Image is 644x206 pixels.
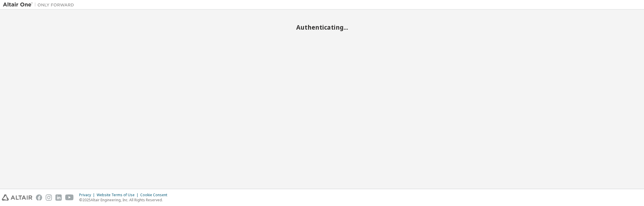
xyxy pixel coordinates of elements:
[55,194,62,201] img: linkedin.svg
[65,194,74,201] img: youtube.svg
[2,194,32,201] img: altair_logo.svg
[3,23,641,31] h2: Authenticating...
[79,193,97,197] div: Privacy
[36,194,42,201] img: facebook.svg
[140,193,171,197] div: Cookie Consent
[46,194,52,201] img: instagram.svg
[97,193,140,197] div: Website Terms of Use
[79,197,171,202] p: © 2025 Altair Engineering, Inc. All Rights Reserved.
[3,2,77,8] img: Altair One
